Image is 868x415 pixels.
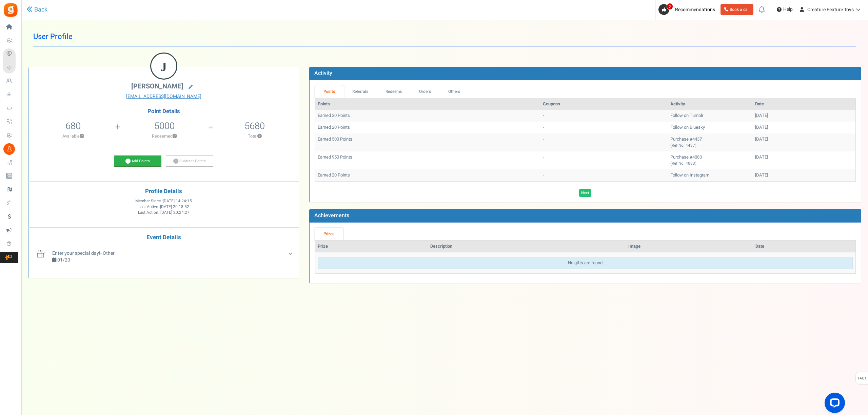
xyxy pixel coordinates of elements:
[315,151,540,169] td: Earned 950 Points
[626,241,753,252] th: Image
[668,169,752,181] td: Follow on Instagram
[755,112,853,119] div: [DATE]
[318,257,853,269] div: No gifts are found
[668,133,752,151] td: Purchase #4437
[670,143,696,148] small: (Ref No: 4437)
[214,133,295,139] p: Total
[377,85,411,98] a: Redeems
[752,98,855,110] th: Date
[154,121,175,131] h5: 5000
[3,2,18,18] img: Gratisfaction
[668,98,752,110] th: Activity
[753,241,855,252] th: Date
[540,151,668,169] td: -
[721,4,753,15] a: Book a call
[138,204,189,210] span: Last Active :
[65,119,81,133] span: 680
[160,204,189,210] span: [DATE] 20:18:52
[57,256,70,264] span: 01/20
[540,98,668,110] th: Coupons
[755,172,853,179] div: [DATE]
[315,122,540,133] td: Earned 20 Points
[34,93,294,100] a: [EMAIL_ADDRESS][DOMAIN_NAME]
[138,210,190,215] span: Last Action :
[52,250,100,257] b: Enter your special day!
[411,85,440,98] a: Orders
[755,136,853,143] div: [DATE]
[114,155,161,167] a: Add Points
[315,228,343,240] a: Prizes
[314,211,349,220] b: Achievements
[315,241,428,252] th: Prize
[315,169,540,181] td: Earned 20 Points
[160,210,190,215] span: [DATE] 20:24:27
[540,133,668,151] td: -
[173,134,177,139] button: ?
[540,169,668,181] td: -
[121,133,208,139] p: Redeemed
[658,4,718,15] a: 2 Recommendations
[675,6,715,13] span: Recommendations
[440,85,469,98] a: Others
[428,241,626,252] th: Description
[315,110,540,122] td: Earned 20 Points
[540,122,668,133] td: -
[33,27,856,46] h1: User Profile
[344,85,377,98] a: Referrals
[667,3,673,10] span: 2
[782,6,793,13] span: Help
[80,134,84,139] button: ?
[315,85,344,98] a: Points
[755,124,853,131] div: [DATE]
[670,161,696,166] small: (Ref No: 4083)
[668,122,752,133] td: Follow on Bluesky
[34,188,294,195] h4: Profile Details
[774,4,795,15] a: Help
[668,110,752,122] td: Follow on Tumblr
[28,108,299,115] h4: Point Details
[807,6,854,13] span: Creature Feature Toys
[163,198,192,204] span: [DATE] 14:24:15
[151,54,176,80] figcaption: J
[314,69,332,77] b: Activity
[52,250,115,257] span: - Other
[579,189,591,197] a: Next
[257,134,262,139] button: ?
[32,133,115,139] p: Available
[131,81,183,91] span: [PERSON_NAME]
[857,372,867,385] span: FAQs
[315,133,540,151] td: Earned 500 Points
[135,198,192,204] span: Member Since :
[668,151,752,169] td: Purchase #4083
[755,154,853,161] div: [DATE]
[166,155,213,167] a: Subtract Points
[34,234,294,241] h4: Event Details
[244,121,265,131] h5: 5680
[315,98,540,110] th: Points
[540,110,668,122] td: -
